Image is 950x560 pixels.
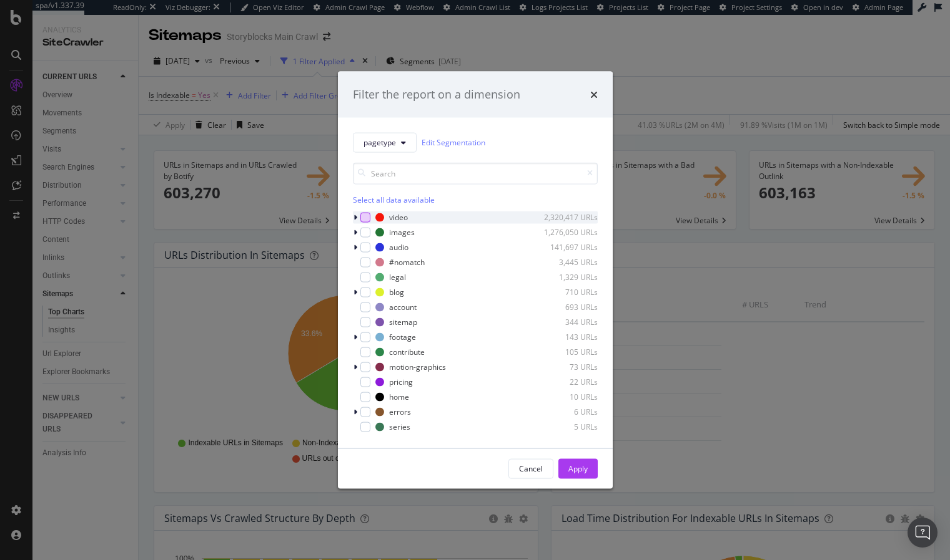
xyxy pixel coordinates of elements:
[537,227,598,238] div: 1,276,050 URLs
[519,463,543,474] div: Cancel
[590,87,598,103] div: times
[389,362,446,372] div: motion-graphics
[353,162,598,184] input: Search
[422,136,485,149] a: Edit Segmentation
[537,257,598,268] div: 3,445 URLs
[364,137,396,148] span: pagetype
[389,392,409,402] div: home
[537,287,598,297] div: 710 URLs
[537,242,598,253] div: 141,697 URLs
[558,458,598,478] button: Apply
[389,242,408,253] div: audio
[338,72,613,489] div: modal
[537,317,598,327] div: 344 URLs
[537,362,598,372] div: 73 URLs
[537,332,598,342] div: 143 URLs
[353,132,417,152] button: pagetype
[537,392,598,402] div: 10 URLs
[389,332,416,342] div: footage
[537,302,598,312] div: 693 URLs
[389,377,413,387] div: pricing
[389,317,417,327] div: sitemap
[908,518,938,548] div: Open Intercom Messenger
[389,407,411,417] div: errors
[389,422,410,432] div: series
[389,347,425,357] div: contribute
[389,212,408,223] div: video
[537,212,598,223] div: 2,320,417 URLs
[537,347,598,357] div: 105 URLs
[508,458,553,478] button: Cancel
[389,257,425,268] div: #nomatch
[389,272,406,282] div: legal
[389,302,417,312] div: account
[537,272,598,282] div: 1,329 URLs
[537,422,598,432] div: 5 URLs
[537,407,598,417] div: 6 URLs
[389,227,415,238] div: images
[568,463,588,474] div: Apply
[353,194,598,205] div: Select all data available
[353,87,520,103] div: Filter the report on a dimension
[537,377,598,387] div: 22 URLs
[389,287,404,297] div: blog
